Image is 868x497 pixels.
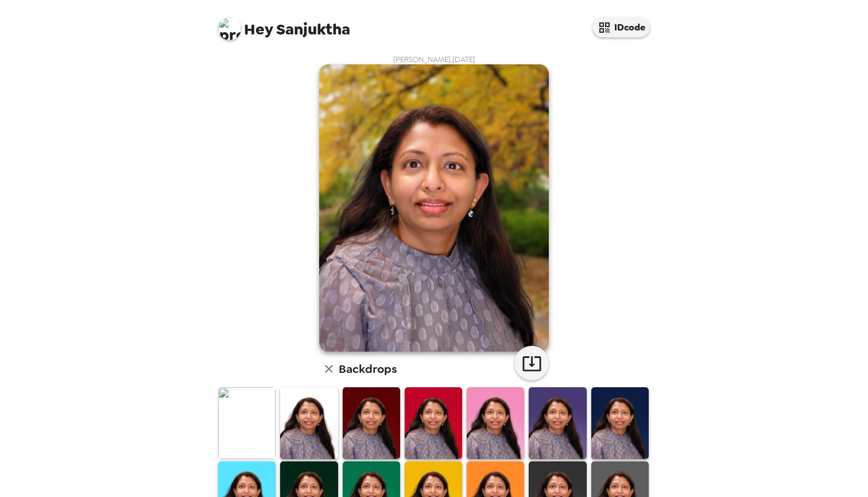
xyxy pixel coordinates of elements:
[339,360,397,378] h6: Backdrops
[592,17,650,37] button: IDcode
[319,64,549,352] img: user
[393,55,475,64] span: [PERSON_NAME] , [DATE]
[244,19,273,40] span: Hey
[218,17,241,40] img: profile pic
[218,387,276,459] img: Original
[218,11,350,37] span: Sanjuktha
